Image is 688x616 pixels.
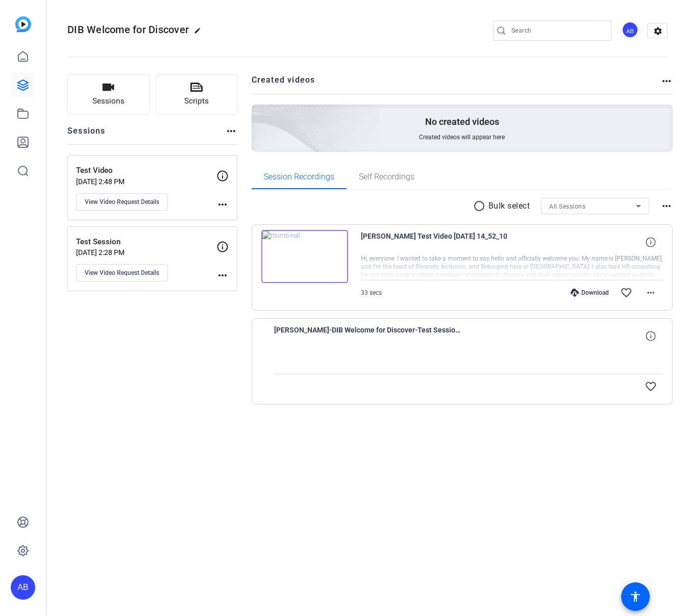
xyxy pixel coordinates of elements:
mat-icon: more_horiz [216,269,229,281]
p: [DATE] 2:28 PM [76,248,216,256]
p: Bulk select [488,200,530,212]
span: [PERSON_NAME]-DIB Welcome for Discover-Test Session-1757532927772-webcam [274,324,463,348]
button: Sessions [67,74,150,115]
img: thumb-nail [261,230,348,283]
mat-icon: settings [648,23,668,39]
span: Session Recordings [264,173,334,181]
h2: Sessions [67,125,106,144]
button: View Video Request Details [76,264,168,281]
mat-icon: more_horiz [645,287,657,299]
p: Test Video [76,165,216,176]
mat-icon: more_horiz [660,75,673,87]
span: DIB Welcome for Discover [67,23,189,36]
p: Test Session [76,236,216,248]
img: Creted videos background [137,4,381,225]
span: View Video Request Details [85,269,159,277]
span: Created videos will appear here [419,133,505,141]
div: Download [566,289,614,297]
mat-icon: more_horiz [225,125,237,137]
mat-icon: favorite_border [645,380,657,393]
p: No created videos [425,116,499,128]
mat-icon: more_horiz [660,200,673,212]
span: Scripts [184,95,209,107]
mat-icon: edit [194,27,206,39]
input: Search [511,24,603,37]
span: 33 secs [361,289,382,296]
mat-icon: favorite_border [620,287,632,299]
mat-icon: accessibility [629,591,642,603]
span: [PERSON_NAME] Test Video [DATE] 14_52_10 [361,230,550,254]
div: AB [11,575,35,600]
img: blue-gradient.svg [15,16,31,32]
span: Sessions [92,95,125,107]
mat-icon: more_horiz [216,198,229,211]
ngx-avatar: Andrew Burklund [622,21,640,39]
h2: Created videos [252,74,661,94]
mat-icon: radio_button_unchecked [473,200,488,212]
button: Scripts [156,74,238,115]
button: View Video Request Details [76,193,168,211]
span: All Sessions [549,203,585,210]
div: AB [622,21,638,38]
span: View Video Request Details [85,198,159,206]
p: [DATE] 2:48 PM [76,177,216,186]
span: Self Recordings [359,173,414,181]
